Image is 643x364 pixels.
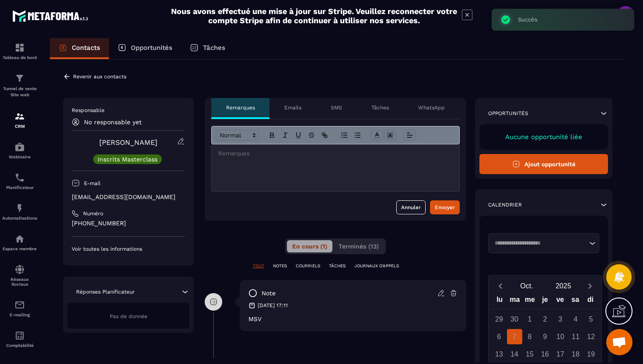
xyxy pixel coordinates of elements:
a: automationsautomationsAutomatisations [2,196,37,227]
img: social-network [14,264,25,275]
p: Aucune opportunité liée [488,133,599,141]
button: Terminés (13) [333,240,384,252]
img: formation [14,42,25,53]
button: Envoyer [430,200,460,214]
span: Terminés (13) [339,243,379,250]
div: 12 [584,329,599,344]
button: Open years overlay [545,278,582,294]
img: automations [14,203,25,213]
div: 1 [522,311,538,327]
p: CRM [2,124,37,129]
p: Comptabilité [2,343,37,348]
p: WhatsApp [418,104,445,111]
p: Calendrier [488,201,522,208]
div: Search for option [488,233,599,253]
a: [PERSON_NAME] [99,138,157,147]
div: 16 [538,346,553,362]
p: [EMAIL_ADDRESS][DOMAIN_NAME] [72,193,185,201]
div: 17 [553,346,568,362]
p: JOURNAUX D'APPELS [354,263,399,269]
div: 8 [522,329,538,344]
a: formationformationTableau de bord [2,36,37,66]
p: Tunnel de vente Site web [2,86,37,98]
div: 10 [553,329,568,344]
p: Réseaux Sociaux [2,277,37,287]
img: automations [14,142,25,152]
div: 5 [584,311,599,327]
button: En cours (1) [287,240,332,252]
img: formation [14,73,25,84]
button: Annuler [396,200,426,214]
div: 7 [507,329,522,344]
p: Opportunités [131,44,172,52]
p: Revenir aux contacts [73,73,126,80]
p: Emails [284,104,301,111]
p: Tâches [203,44,225,52]
img: accountant [14,330,25,341]
div: 15 [522,346,538,362]
a: formationformationTunnel de vente Site web [2,66,37,105]
p: Réponses Planificateur [76,288,135,295]
a: Opportunités [109,38,181,59]
a: automationsautomationsWebinaire [2,135,37,166]
div: me [522,294,538,309]
div: Ouvrir le chat [606,329,633,355]
p: TÂCHES [329,263,346,269]
button: Open months overlay [508,278,545,294]
p: Numéro [83,210,103,217]
div: ve [552,294,568,309]
img: logo [12,8,91,24]
div: 2 [538,311,553,327]
p: [PHONE_NUMBER] [72,219,185,227]
div: 13 [492,346,507,362]
p: E-mailing [2,312,37,317]
div: 9 [538,329,553,344]
p: Automatisations [2,216,37,220]
a: social-networksocial-networkRéseaux Sociaux [2,258,37,293]
div: 18 [568,346,584,362]
p: E-mail [84,180,101,187]
div: 29 [492,311,507,327]
p: TOUT [253,263,264,269]
a: schedulerschedulerPlanificateur [2,166,37,196]
p: [DATE] 17:11 [258,302,288,309]
a: Tâches [181,38,234,59]
button: Ajout opportunité [479,154,608,174]
a: emailemailE-mailing [2,293,37,324]
a: automationsautomationsEspace membre [2,227,37,258]
a: formationformationCRM [2,105,37,135]
p: note [262,289,276,297]
span: En cours (1) [292,243,327,250]
p: Voir toutes les informations [72,245,185,252]
span: Pas de donnée [110,313,147,319]
div: ma [507,294,523,309]
p: Espace membre [2,246,37,251]
div: 11 [568,329,584,344]
div: di [583,294,598,309]
div: 19 [584,346,599,362]
p: MSV [248,315,458,322]
img: automations [14,234,25,244]
p: Remarques [226,104,255,111]
p: No responsable yet [84,119,142,126]
div: lu [492,294,507,309]
p: NOTES [273,263,287,269]
a: accountantaccountantComptabilité [2,324,37,354]
p: Responsable [72,107,185,114]
p: Tâches [371,104,389,111]
button: Previous month [492,280,508,292]
p: Opportunités [488,110,528,117]
img: email [14,300,25,310]
p: Tableau de bord [2,55,37,60]
p: Contacts [72,44,100,52]
a: Contacts [50,38,109,59]
p: Webinaire [2,154,37,159]
input: Search for option [492,239,587,248]
div: sa [568,294,583,309]
img: scheduler [14,172,25,183]
div: je [538,294,553,309]
p: Planificateur [2,185,37,190]
div: 3 [553,311,568,327]
div: 6 [492,329,507,344]
p: Inscrits Masterclass [98,156,157,162]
